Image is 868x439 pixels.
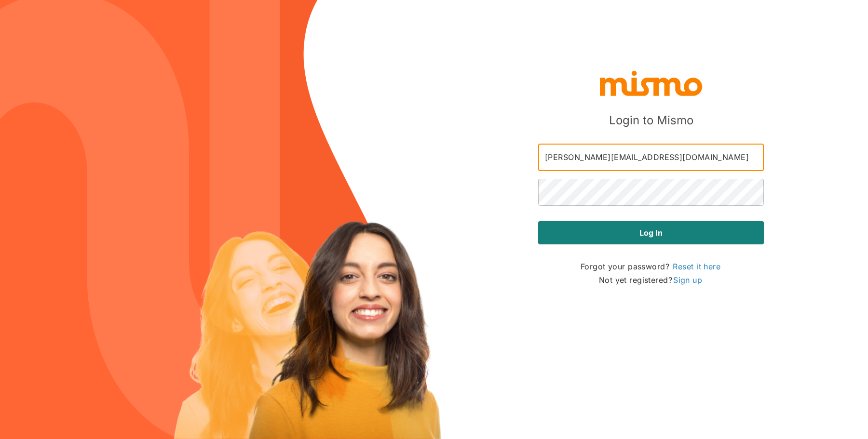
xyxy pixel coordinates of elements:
[609,113,693,128] h5: Login to Mismo
[581,260,721,273] p: Forgot your password?
[599,273,703,287] p: Not yet registered?
[598,68,704,97] img: logo
[672,261,721,272] a: Reset it here
[672,274,703,286] a: Sign up
[538,221,764,244] button: Log in
[538,144,764,171] input: Email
